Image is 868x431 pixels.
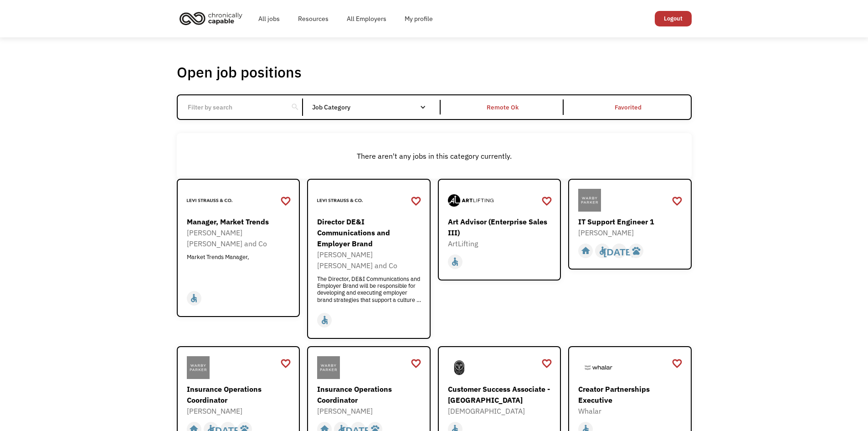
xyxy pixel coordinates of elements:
[187,405,293,416] div: [PERSON_NAME]
[317,216,423,249] div: Director DE&I Communications and Employer Brand
[448,356,471,379] img: Samsara
[541,357,552,370] a: favorite_border
[182,99,284,116] input: Filter by search
[317,189,363,212] img: Levi Strauss and Co
[578,189,601,212] img: Warby Parker
[280,357,291,370] a: favorite_border
[187,189,232,212] img: Levi Strauss and Co
[317,384,423,405] div: Insurance Operations Coordinator
[441,95,565,119] a: Remote Ok
[395,4,442,33] a: My profile
[578,405,684,416] div: Whalar
[448,216,554,238] div: Art Advisor (Enterprise Sales III)
[177,8,249,28] a: home
[581,244,591,258] div: home
[448,238,554,249] div: ArtLifting
[289,4,338,33] a: Resources
[448,405,554,416] div: [DEMOGRAPHIC_DATA]
[187,227,293,249] div: [PERSON_NAME] [PERSON_NAME] and Co
[177,94,692,120] form: Email Form
[249,4,289,33] a: All jobs
[189,291,199,305] div: accessible
[578,227,684,238] div: [PERSON_NAME]
[578,356,619,379] img: Whalar
[187,356,210,379] img: Warby Parker
[598,244,607,258] div: accessible
[411,357,421,370] a: favorite_border
[177,63,302,81] h1: Open job positions
[568,179,692,270] a: Warby ParkerIT Support Engineer 1[PERSON_NAME]homeaccessible[DATE]pets
[565,95,690,119] a: Favorited
[177,179,300,317] a: Levi Strauss and CoManager, Market Trends[PERSON_NAME] [PERSON_NAME] and CoMarket Trends Manager,...
[307,179,431,339] a: Levi Strauss and CoDirector DE&I Communications and Employer Brand[PERSON_NAME] [PERSON_NAME] and...
[448,189,493,212] img: ArtLifting
[655,11,692,26] a: Logout
[578,216,684,227] div: IT Support Engineer 1
[280,194,291,208] a: favorite_border
[338,4,395,33] a: All Employers
[187,216,293,227] div: Manager, Market Trends
[541,194,552,208] a: favorite_border
[411,194,421,208] a: favorite_border
[312,100,435,114] div: Job Category
[438,179,561,280] a: ArtLiftingArt Advisor (Enterprise Sales III)ArtLiftingaccessible
[317,275,423,303] div: The Director, DE&I Communications and Employer Brand will be responsible for developing and execu...
[450,255,460,269] div: accessible
[448,384,554,405] div: Customer Success Associate - [GEOGRAPHIC_DATA]
[578,384,684,405] div: Creator Partnerships Executive
[317,405,423,416] div: [PERSON_NAME]
[604,244,635,258] div: [DATE]
[177,8,245,28] img: Chronically Capable logo
[317,356,340,379] img: Warby Parker
[187,384,293,405] div: Insurance Operations Coordinator
[317,249,423,271] div: [PERSON_NAME] [PERSON_NAME] and Co
[672,357,683,370] a: favorite_border
[320,313,329,327] div: accessible
[672,194,683,208] a: favorite_border
[181,151,687,161] div: There aren't any jobs in this category currently.
[291,100,299,114] div: search
[487,102,519,113] div: Remote Ok
[312,104,435,110] div: Job Category
[632,244,641,258] div: pets
[187,254,293,281] div: Market Trends Manager,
